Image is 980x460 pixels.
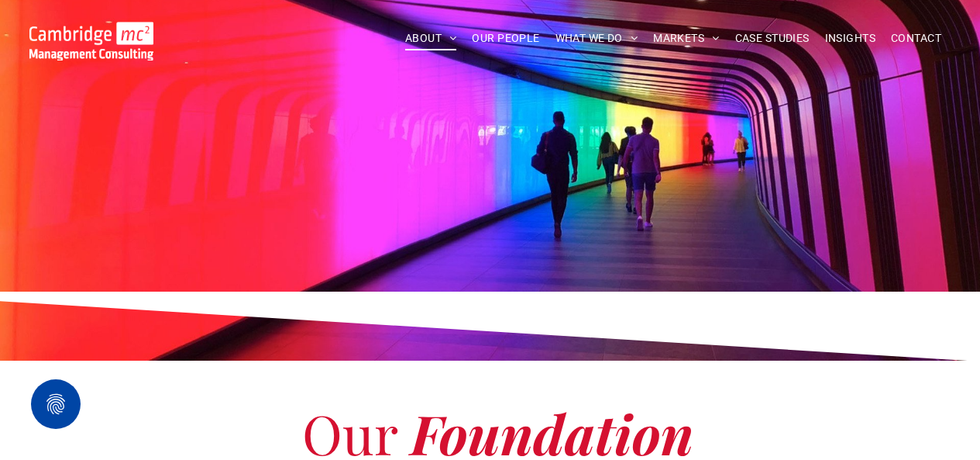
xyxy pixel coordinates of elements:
a: WHAT WE DO [548,26,646,50]
a: CONTACT [883,26,949,50]
a: MARKETS [645,26,727,50]
a: INSIGHTS [817,26,883,50]
a: CASE STUDIES [727,26,817,50]
img: Go to Homepage [29,22,154,61]
a: OUR PEOPLE [464,26,547,50]
a: ABOUT [397,26,465,50]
